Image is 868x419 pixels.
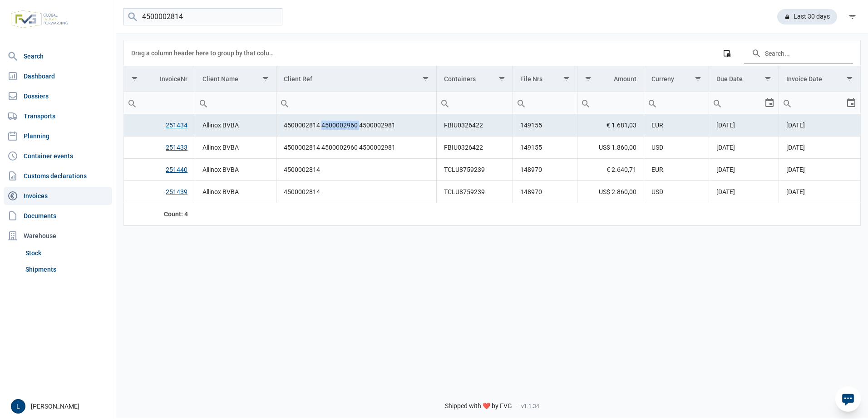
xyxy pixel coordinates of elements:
div: Search box [577,92,594,114]
span: Show filter options for column 'Client Ref' [422,75,429,82]
input: Filter cell [124,92,195,114]
a: Invoices [4,187,112,205]
input: Filter cell [644,92,709,114]
div: Amount [614,75,636,83]
td: 4500002814 [276,159,436,181]
span: Show filter options for column 'Curreny' [695,75,701,82]
td: Allinox BVBA [195,159,276,181]
td: FBIU0326422 [436,136,513,159]
td: USD [644,136,709,159]
a: Documents [4,207,112,225]
td: Allinox BVBA [195,136,276,159]
td: Filter cell [779,92,860,114]
td: Column Amount [577,66,644,92]
td: FBIU0326422 [436,114,513,136]
div: Curreny [651,75,674,83]
a: Dashboard [4,67,112,85]
span: [DATE] [786,122,805,129]
input: Filter cell [437,92,513,114]
span: Show filter options for column 'Amount' [585,75,592,82]
td: 4500002814 4500002960 4500002981 [276,114,436,136]
div: File Nrs [520,75,542,83]
span: - [516,402,518,410]
input: Filter cell [195,92,276,114]
span: [DATE] [786,166,805,173]
a: 251433 [166,144,187,151]
div: Search box [437,92,453,114]
span: [DATE] [786,144,805,151]
td: TCLU8759239 [436,159,513,181]
span: € 2.640,71 [607,165,636,174]
td: Column Containers [436,66,513,92]
div: Search box [644,92,661,114]
div: filter [844,9,861,25]
input: Filter cell [577,92,644,114]
span: Show filter options for column 'File Nrs' [563,75,570,82]
td: Filter cell [276,92,436,114]
div: Search box [513,92,529,114]
span: Show filter options for column 'Client Name' [262,75,269,82]
span: Shipped with ❤️ by FVG [445,402,512,410]
a: 251439 [166,188,187,195]
td: 148970 [513,181,577,203]
div: Search box [124,92,140,114]
div: Search box [779,92,795,114]
a: Stock [22,245,112,261]
div: InvoiceNr [160,75,187,83]
td: Allinox BVBA [195,114,276,136]
td: TCLU8759239 [436,181,513,203]
span: [DATE] [716,188,735,195]
td: Filter cell [124,92,195,114]
td: 149155 [513,114,577,136]
td: EUR [644,114,709,136]
a: Transports [4,107,112,125]
a: Container events [4,147,112,165]
span: US$ 2.860,00 [599,187,636,196]
td: Allinox BVBA [195,181,276,203]
a: Dossiers [4,87,112,105]
td: Column Curreny [644,66,709,92]
span: Show filter options for column 'Due Date' [764,75,771,82]
div: Client Ref [284,75,312,83]
input: Filter cell [513,92,577,114]
td: Column Invoice Date [779,66,860,92]
a: Planning [4,127,112,145]
div: Select [764,92,775,114]
a: Shipments [22,261,112,278]
div: Data grid with 4 rows and 9 columns [124,40,860,225]
input: Filter cell [276,92,436,114]
div: [PERSON_NAME] [11,399,110,414]
div: Warehouse [4,227,112,245]
td: 4500002814 4500002960 4500002981 [276,136,436,159]
span: Show filter options for column 'InvoiceNr' [131,75,138,82]
span: Show filter options for column 'Invoice Date' [846,75,853,82]
div: Search box [276,92,293,114]
div: Select [846,92,857,114]
div: Client Name [202,75,238,83]
div: Data grid toolbar [131,40,853,66]
div: Invoice Date [786,75,822,83]
span: € 1.681,03 [607,121,636,130]
input: Search in the data grid [744,42,853,64]
td: Column Client Ref [276,66,436,92]
a: 251440 [166,166,187,173]
span: US$ 1.860,00 [599,143,636,152]
a: Search [4,47,112,65]
div: Due Date [716,75,743,83]
td: 4500002814 [276,181,436,203]
td: Column File Nrs [513,66,577,92]
td: Filter cell [644,92,709,114]
span: [DATE] [786,188,805,195]
span: [DATE] [716,122,735,129]
a: Customs declarations [4,167,112,185]
input: Filter cell [709,92,764,114]
div: InvoiceNr Count: 4 [131,209,188,219]
button: L [11,399,25,414]
td: EUR [644,159,709,181]
div: Drag a column header here to group by that column [131,46,277,60]
span: [DATE] [716,166,735,173]
td: Column InvoiceNr [124,66,195,92]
